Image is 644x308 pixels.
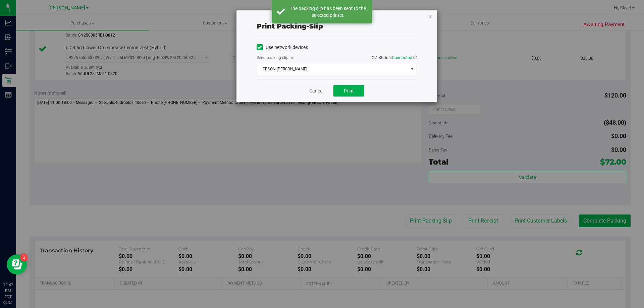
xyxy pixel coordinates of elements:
[257,55,294,61] label: Send packing-slip to:
[257,22,323,30] span: Print packing-slip
[257,44,308,51] label: Use network devices
[7,254,27,274] iframe: Resource center
[288,5,367,18] div: The packing slip has been sent to the selected printer.
[392,55,412,60] span: Connected
[257,64,408,74] span: EPSON-[PERSON_NAME]
[20,253,28,261] iframe: Resource center unread badge
[344,88,354,94] span: Print
[372,55,417,60] span: QZ Status:
[408,64,416,74] span: select
[309,87,323,95] a: Cancel
[333,85,364,97] button: Print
